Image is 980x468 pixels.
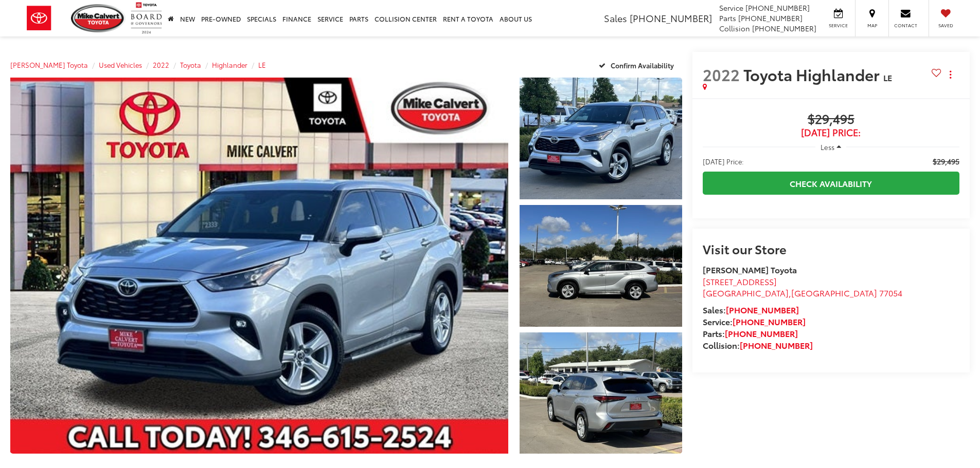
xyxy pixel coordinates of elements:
[604,11,627,25] span: Sales
[212,60,247,69] a: Highlander
[745,3,810,13] span: [PHONE_NUMBER]
[950,70,951,79] span: dropdown dots
[703,327,798,339] strong: Parts:
[719,13,736,23] span: Parts
[743,63,883,85] span: Toyota Highlander
[703,63,740,85] span: 2022
[611,61,674,70] span: Confirm Availability
[703,275,902,299] a: [STREET_ADDRESS] [GEOGRAPHIC_DATA],[GEOGRAPHIC_DATA] 77054
[703,275,777,287] span: [STREET_ADDRESS]
[703,287,902,298] span: ,
[861,22,883,29] span: Map
[738,13,803,23] span: [PHONE_NUMBER]
[5,76,513,456] img: 2022 Toyota Highlander LE
[71,4,126,32] img: Mike Calvert Toyota
[703,315,806,327] strong: Service:
[933,156,959,166] span: $29,495
[703,304,799,315] strong: Sales:
[703,287,789,298] span: [GEOGRAPHIC_DATA]
[883,71,892,83] span: LE
[719,23,750,33] span: Collision
[518,331,683,455] img: 2022 Toyota Highlander LE
[791,287,877,298] span: [GEOGRAPHIC_DATA]
[733,315,806,327] a: [PHONE_NUMBER]
[879,287,902,298] span: 77054
[752,23,816,33] span: [PHONE_NUMBER]
[703,112,959,127] span: $29,495
[520,78,682,199] a: Expand Photo 1
[821,142,834,152] span: Less
[703,156,744,166] span: [DATE] Price:
[518,203,683,328] img: 2022 Toyota Highlander LE
[703,172,959,195] a: Check Availability
[180,60,201,69] a: Toyota
[815,138,846,156] button: Less
[258,60,266,69] a: LE
[726,304,799,315] a: [PHONE_NUMBER]
[703,242,959,255] h2: Visit our Store
[703,339,813,351] strong: Collision:
[719,3,743,13] span: Service
[725,327,798,339] a: [PHONE_NUMBER]
[153,60,169,69] a: 2022
[520,332,682,454] a: Expand Photo 3
[703,127,959,138] span: [DATE] Price:
[934,22,957,29] span: Saved
[740,339,813,351] a: [PHONE_NUMBER]
[99,60,142,69] a: Used Vehicles
[593,56,682,74] button: Confirm Availability
[941,65,959,83] button: Actions
[520,205,682,327] a: Expand Photo 2
[10,78,508,454] a: Expand Photo 0
[630,11,712,25] span: [PHONE_NUMBER]
[894,22,917,29] span: Contact
[10,60,88,69] a: [PERSON_NAME] Toyota
[827,22,850,29] span: Service
[518,77,683,200] img: 2022 Toyota Highlander LE
[703,264,797,275] strong: [PERSON_NAME] Toyota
